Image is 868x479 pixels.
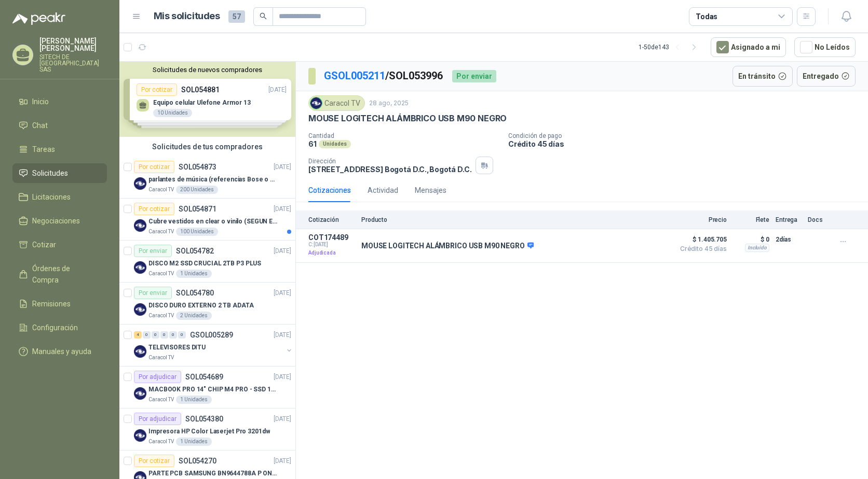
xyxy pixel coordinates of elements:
[711,37,786,57] button: Asignado a mi
[675,233,727,246] span: $ 1.405.705
[134,203,174,215] div: Por cotizar
[179,205,216,213] p: SOL054871
[794,37,856,57] button: No Leídos
[134,161,174,173] div: Por cotizar
[176,312,212,320] div: 2 Unidades
[134,331,142,339] div: 4
[176,438,212,446] div: 1 Unidades
[733,233,769,246] p: $ 0
[119,241,295,283] a: Por enviarSOL054782[DATE] Company LogoDISCO M2 SSD CRUCIAL 2TB P3 PLUSCaracol TV1 Unidades
[308,139,317,148] p: 61
[12,12,65,25] img: Logo peakr
[185,415,223,422] p: SOL054380
[324,68,444,84] p: / SOL053996
[148,175,278,185] p: parlantes de música (referencias Bose o Alexa) CON MARCACION 1 LOGO (Mas datos en el adjunto)
[12,259,107,290] a: Órdenes de Compra
[176,186,218,194] div: 200 Unidades
[185,373,223,381] p: SOL054689
[274,246,291,256] p: [DATE]
[176,270,212,278] div: 1 Unidades
[308,233,355,242] p: COT174489
[148,186,174,194] p: Caracol TV
[134,245,172,257] div: Por enviar
[119,367,295,408] a: Por adjudicarSOL054689[DATE] Company LogoMACBOOK PRO 14" CHIP M4 PRO - SSD 1TB RAM 24GBCaracol TV...
[148,438,174,446] p: Caracol TV
[176,228,218,236] div: 100 Unidades
[675,246,727,252] span: Crédito 45 días
[308,132,500,139] p: Cantidad
[148,469,278,478] p: PARTE PCB SAMSUNG BN9644788A P ONECONNE
[319,140,351,148] div: Unidades
[148,228,174,236] p: Caracol TV
[639,39,702,55] div: 1 - 50 de 143
[39,54,107,73] p: SITECH DE [GEOGRAPHIC_DATA] SAS
[733,66,793,87] button: En tránsito
[179,163,216,171] p: SOL054873
[134,219,146,232] img: Company Logo
[148,312,174,320] p: Caracol TV
[176,247,214,255] p: SOL054782
[32,263,97,286] span: Órdenes de Compra
[274,372,291,382] p: [DATE]
[12,139,107,159] a: Tareas
[308,216,355,223] p: Cotización
[119,199,295,241] a: Por cotizarSOL054871[DATE] Company LogoCubre vestidos en clear o vinilo (SEGUN ESPECIFICACIONES D...
[733,216,769,223] p: Flete
[148,343,206,353] p: TELEVISORES DITU
[176,396,212,404] div: 1 Unidades
[32,191,71,203] span: Licitaciones
[119,157,295,199] a: Por cotizarSOL054873[DATE] Company Logoparlantes de música (referencias Bose o Alexa) CON MARCACI...
[324,69,385,82] a: GSOL005211
[745,244,769,252] div: Incluido
[12,116,107,135] a: Chat
[176,289,214,297] p: SOL054780
[32,215,80,227] span: Negociaciones
[148,396,174,404] p: Caracol TV
[134,429,146,442] img: Company Logo
[776,233,802,246] p: 2 días
[148,427,270,436] p: Impresora HP Color Laserjet Pro 3201dw
[134,287,172,299] div: Por enviar
[274,204,291,214] p: [DATE]
[148,259,261,269] p: DISCO M2 SSD CRUCIAL 2TB P3 PLUS
[134,345,146,358] img: Company Logo
[274,330,291,340] p: [DATE]
[160,331,168,339] div: 0
[12,294,107,314] a: Remisiones
[39,37,107,52] p: [PERSON_NAME] [PERSON_NAME]
[119,137,295,157] div: Solicitudes de tus compradores
[797,66,856,87] button: Entregado
[32,322,78,333] span: Configuración
[361,242,534,251] p: MOUSE LOGITECH ALÁMBRICO USB M90 NEGRO
[134,177,146,190] img: Company Logo
[124,66,291,74] button: Solicitudes de nuevos compradores
[308,165,471,174] p: [STREET_ADDRESS] Bogotá D.C. , Bogotá D.C.
[368,185,398,196] div: Actividad
[134,371,181,383] div: Por adjudicar
[675,216,727,223] p: Precio
[148,301,254,311] p: DISCO DURO EXTERNO 2 TB ADATA
[12,92,107,111] a: Inicio
[179,457,216,464] p: SOL054270
[308,185,351,196] div: Cotizaciones
[274,414,291,424] p: [DATE]
[308,113,507,124] p: MOUSE LOGITECH ALÁMBRICO USB M90 NEGRO
[369,98,409,108] p: 28 ago, 2025
[119,62,295,137] div: Solicitudes de nuevos compradoresPor cotizarSOL054881[DATE] Equipo celular Ulefone Armor 1310 Uni...
[148,270,174,278] p: Caracol TV
[12,342,107,361] a: Manuales y ayuda
[12,187,107,207] a: Licitaciones
[260,12,267,20] span: search
[508,139,864,148] p: Crédito 45 días
[274,288,291,298] p: [DATE]
[696,11,717,22] div: Todas
[415,185,446,196] div: Mensajes
[12,163,107,183] a: Solicitudes
[134,455,174,467] div: Por cotizar
[148,385,278,395] p: MACBOOK PRO 14" CHIP M4 PRO - SSD 1TB RAM 24GB
[274,162,291,172] p: [DATE]
[32,346,91,357] span: Manuales y ayuda
[32,167,68,179] span: Solicitudes
[154,9,220,24] h1: Mis solicitudes
[32,96,49,107] span: Inicio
